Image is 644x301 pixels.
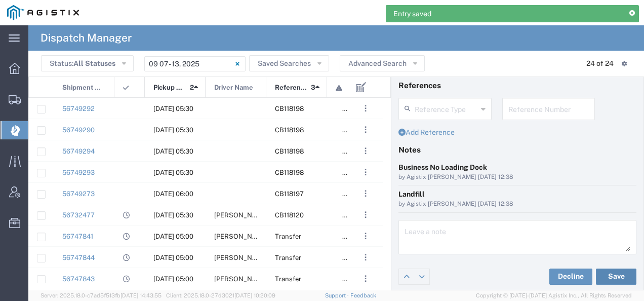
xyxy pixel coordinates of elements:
span: Jihtan Singh [214,211,269,219]
span: . . . [365,166,367,178]
div: Business No Loading Dock [398,162,636,173]
span: Entry saved [393,9,431,19]
button: ... [358,123,373,137]
button: ... [358,250,373,265]
span: CB118120 [275,211,304,219]
button: Decline [549,269,592,285]
button: Saved Searches [249,55,329,71]
span: 2 [190,77,194,98]
button: ... [358,144,373,158]
a: 56749273 [62,190,95,198]
a: 56747843 [62,275,95,283]
a: Support [325,292,350,298]
span: CB118198 [275,126,304,134]
span: [DATE] 14:43:55 [120,292,162,298]
button: Advanced Search [340,55,425,71]
span: CB118198 [275,147,304,155]
img: logo [7,5,79,20]
span: 09/09/2025, 05:30 [153,169,193,176]
span: CB118198 [275,105,304,112]
span: 3 [311,77,315,98]
a: Feedback [350,292,376,298]
span: . . . [365,209,367,221]
span: . . . [365,102,367,115]
button: ... [358,186,373,201]
span: . . . [365,145,367,157]
span: Driver Name [214,77,253,98]
a: Edit previous row [399,269,414,284]
span: 09/09/2025, 05:00 [153,254,193,261]
div: 24 of 24 [586,58,614,69]
a: Add Reference [398,128,455,136]
span: . . . [365,187,367,200]
a: 56732477 [62,211,95,219]
button: Status:All Statuses [41,55,134,71]
span: 09/08/2025, 05:30 [153,211,193,219]
span: All Statuses [73,59,115,67]
span: Transfer [275,275,301,283]
h4: Dispatch Manager [41,25,132,51]
a: 56747841 [62,233,93,240]
button: ... [358,165,373,179]
span: . . . [365,124,367,136]
span: CB118197 [275,190,304,198]
span: Copyright © [DATE]-[DATE] Agistix Inc., All Rights Reserved [476,291,632,300]
div: by Agistix [PERSON_NAME] [DATE] 12:38 [398,173,636,182]
span: Transfer [275,233,301,240]
span: . . . [365,251,367,264]
a: 56749294 [62,147,95,155]
span: 09/09/2025, 06:00 [153,190,193,198]
span: 09/09/2025, 05:30 [153,147,193,155]
span: Transfer [275,254,301,261]
span: 09/09/2025, 05:00 [153,233,193,240]
h4: Notes [398,145,636,154]
span: 09/09/2025, 05:00 [153,275,193,283]
span: 09/09/2025, 05:30 [153,126,193,134]
span: Varun Taneja [214,275,269,283]
button: ... [358,272,373,286]
h4: References [398,81,636,90]
div: Landfill [398,189,636,200]
span: Server: 2025.18.0-c7ad5f513fb [41,292,162,298]
a: 56749293 [62,169,95,176]
a: 56749292 [62,105,95,112]
span: Reference [275,77,307,98]
a: 56749290 [62,126,95,134]
span: Client: 2025.18.0-27d3021 [166,292,275,298]
span: Julio Millan [214,233,269,240]
div: by Agistix [PERSON_NAME] [DATE] 12:38 [398,200,636,209]
span: Shipment No. [62,77,103,98]
span: . . . [365,273,367,285]
button: ... [358,101,373,116]
span: . . . [365,230,367,242]
a: Edit next row [414,269,429,284]
button: ... [358,208,373,222]
span: [DATE] 10:20:09 [234,292,275,298]
button: ... [358,229,373,243]
span: Gabriel Huante [214,254,269,261]
button: Save [596,269,636,285]
span: 09/09/2025, 05:30 [153,105,193,112]
span: CB118198 [275,169,304,176]
span: Pickup Date and Time [153,77,186,98]
a: 56747844 [62,254,95,261]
